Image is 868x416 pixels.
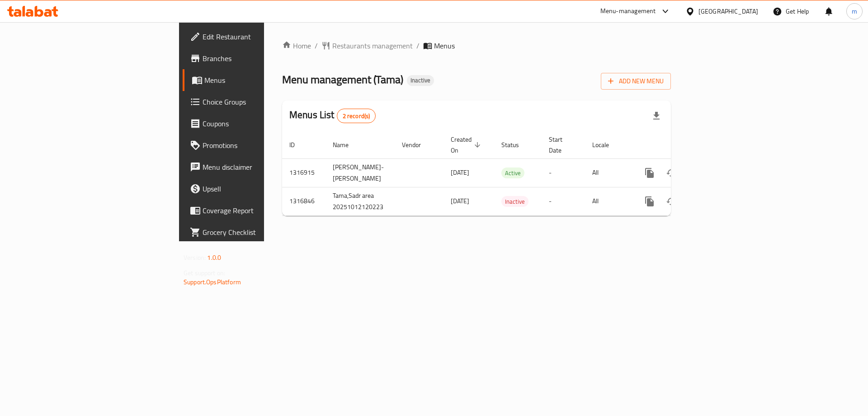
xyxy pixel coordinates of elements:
[183,91,324,113] a: Choice Groups
[646,105,667,127] div: Export file
[451,134,483,156] span: Created On
[183,48,324,69] a: Branches
[501,139,531,150] span: Status
[402,139,433,150] span: Vendor
[639,162,660,184] button: more
[501,196,528,207] span: Inactive
[325,187,395,215] td: Tama,Sadr area 20251012120223
[332,40,413,51] span: Restaurants management
[282,131,733,216] table: enhanced table
[183,69,324,91] a: Menus
[203,227,317,238] span: Grocery Checklist
[639,191,660,212] button: more
[183,178,324,200] a: Upsell
[203,205,317,216] span: Coverage Report
[183,156,324,178] a: Menu disclaimer
[203,118,317,129] span: Coupons
[585,158,632,187] td: All
[451,167,469,178] span: [DATE]
[203,53,317,64] span: Branches
[698,6,758,16] div: [GEOGRAPHIC_DATA]
[416,40,420,51] li: /
[660,191,682,212] button: Change Status
[501,196,528,207] div: Inactive
[289,108,376,123] h2: Menus List
[407,75,434,86] div: Inactive
[203,31,317,42] span: Edit Restaurant
[183,26,324,48] a: Edit Restaurant
[852,6,857,16] span: m
[325,158,395,187] td: [PERSON_NAME]-[PERSON_NAME]
[207,252,221,263] span: 1.0.0
[501,167,524,178] div: Active
[451,195,469,207] span: [DATE]
[333,139,360,150] span: Name
[203,162,317,172] span: Menu disclaimer
[434,40,455,51] span: Menus
[203,183,317,194] span: Upsell
[600,6,656,17] div: Menu-management
[184,267,225,279] span: Get support on:
[289,139,307,150] span: ID
[183,113,324,134] a: Coupons
[592,139,621,150] span: Locale
[282,40,671,51] nav: breadcrumb
[608,76,664,87] span: Add New Menu
[337,112,376,120] span: 2 record(s)
[204,75,317,86] span: Menus
[632,131,733,159] th: Actions
[183,221,324,243] a: Grocery Checklist
[407,77,434,84] span: Inactive
[321,40,413,51] a: Restaurants management
[203,96,317,107] span: Choice Groups
[337,109,376,123] div: Total records count
[660,162,682,184] button: Change Status
[183,134,324,156] a: Promotions
[282,69,403,90] span: Menu management ( Tama )
[184,252,206,263] span: Version:
[542,158,585,187] td: -
[203,140,317,151] span: Promotions
[183,200,324,221] a: Coverage Report
[601,73,671,90] button: Add New Menu
[501,168,524,178] span: Active
[184,276,241,288] a: Support.OpsPlatform
[542,187,585,215] td: -
[549,134,574,156] span: Start Date
[585,187,632,215] td: All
